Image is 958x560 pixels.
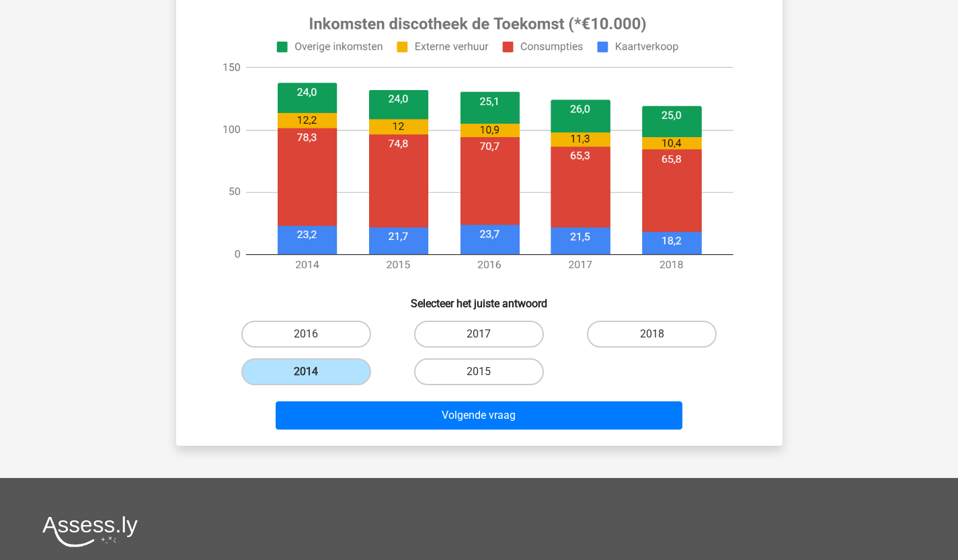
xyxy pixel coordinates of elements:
[198,286,761,310] h6: Selecteer het juiste antwoord
[42,516,138,547] img: Assessly logo
[414,321,544,348] label: 2017
[241,321,371,348] label: 2016
[241,358,371,385] label: 2014
[276,401,682,430] button: Volgende vraag
[414,358,544,385] label: 2015
[587,321,717,348] label: 2018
